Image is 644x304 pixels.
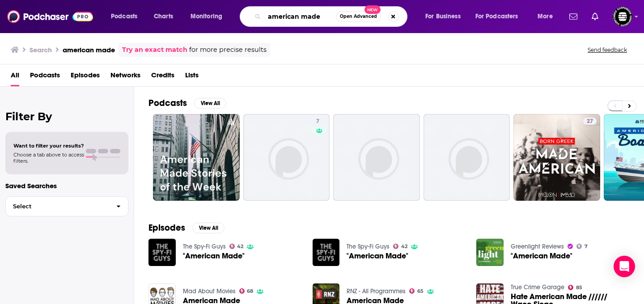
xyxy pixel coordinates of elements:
button: Show profile menu [613,7,632,26]
a: 7 [243,114,330,201]
span: Open Advanced [340,14,377,19]
a: All [11,68,19,86]
span: Logged in as KarinaSabol [613,7,632,26]
h2: Podcasts [148,97,187,109]
a: Podcasts [30,68,60,86]
a: 42 [229,244,244,249]
img: Podchaser - Follow, Share and Rate Podcasts [7,8,93,25]
a: EpisodesView All [148,222,225,233]
a: Greenlight Reviews [511,243,564,250]
span: 42 [401,245,407,249]
p: Saved Searches [5,182,128,190]
h2: Episodes [148,222,185,233]
a: Charts [148,9,178,24]
a: 7 [313,118,323,125]
a: 42 [393,244,407,249]
a: Credits [151,68,174,86]
img: "American Made" [148,239,176,266]
a: 85 [568,285,582,290]
a: 68 [239,288,254,294]
a: 27 [513,114,600,201]
h3: Search [30,46,52,54]
a: Episodes [71,68,100,86]
button: open menu [419,9,472,24]
a: "American Made" [347,252,408,260]
h2: Filter By [5,110,128,123]
span: For Business [425,10,461,23]
a: 27 [583,118,597,125]
span: For Podcasters [475,10,518,23]
button: Select [5,196,128,216]
span: Podcasts [111,10,137,23]
a: RNZ - All Programmes [347,287,406,295]
span: Select [6,203,109,209]
a: "American Made" [183,252,245,260]
a: Try an exact match [122,45,187,55]
img: User Profile [613,7,632,26]
a: Show notifications dropdown [566,9,581,24]
span: New [364,5,381,14]
span: 42 [237,245,243,249]
button: open menu [184,9,234,24]
a: Show notifications dropdown [588,9,602,24]
button: View All [192,223,225,233]
input: Search podcasts, credits, & more... [264,9,336,24]
button: Open AdvancedNew [336,11,381,22]
a: 7 [576,244,588,249]
button: View All [194,98,226,109]
span: More [538,10,553,23]
a: Mad About Movies [183,287,236,295]
h3: american made [63,46,115,54]
a: The Spy-Fi Guys [183,243,226,250]
span: 27 [587,117,593,126]
button: open menu [105,9,149,24]
button: open menu [531,9,564,24]
span: 7 [316,117,319,126]
span: Monitoring [191,10,222,23]
span: Choose a tab above to access filters. [13,152,84,164]
img: "American Made" [313,239,340,266]
a: Lists [185,68,199,86]
a: True Crime Garage [511,283,564,291]
img: "American Made" [476,239,504,266]
a: 65 [409,288,424,294]
a: Networks [110,68,140,86]
a: "American Made" [511,252,572,260]
span: 65 [417,289,424,293]
a: PodcastsView All [148,97,226,109]
span: for more precise results [189,45,267,55]
span: 68 [247,289,253,293]
button: open menu [470,9,531,24]
button: Send feedback [585,46,630,54]
span: 7 [585,245,588,249]
span: 85 [576,286,582,290]
div: Search podcasts, credits, & more... [248,6,416,27]
span: Want to filter your results? [13,143,84,149]
span: Charts [154,10,173,23]
a: The Spy-Fi Guys [347,243,390,250]
div: Open Intercom Messenger [614,256,635,277]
